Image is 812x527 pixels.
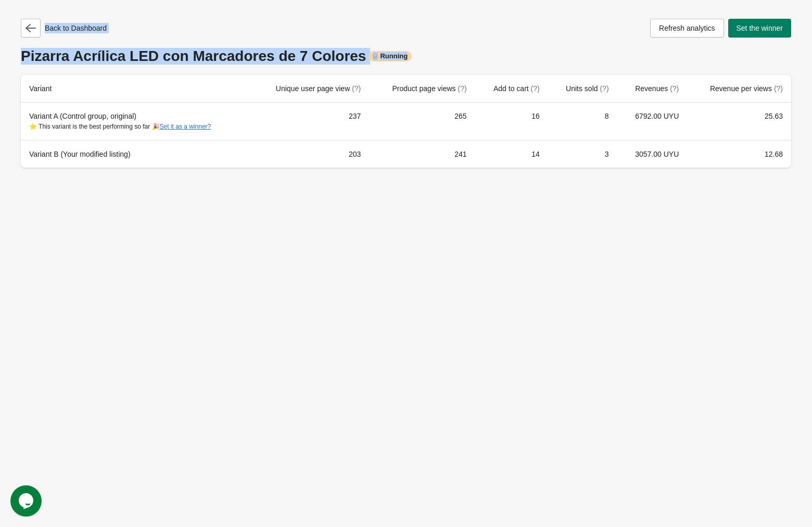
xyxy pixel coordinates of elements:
span: (?) [600,84,608,93]
td: 237 [251,103,369,140]
span: (?) [352,84,361,93]
button: Refresh analytics [650,19,724,37]
span: Revenue per views [710,84,783,93]
td: 265 [369,103,475,140]
td: 8 [548,103,617,140]
button: Set the winner [728,19,792,37]
td: 203 [251,140,369,168]
span: Unique user page view [276,84,361,93]
iframe: chat widget [10,485,44,517]
span: (?) [774,84,783,93]
span: (?) [531,84,540,93]
td: 241 [369,140,475,168]
td: 12.68 [687,140,791,168]
span: (?) [458,84,466,93]
td: 16 [475,103,548,140]
div: Back to Dashboard [21,19,107,37]
span: Refresh analytics [659,24,715,32]
div: ⭐ This variant is the best performing so far 🎉 [29,121,243,132]
div: Running [369,51,412,61]
td: 14 [475,140,548,168]
div: Variant A (Control group, original) [29,111,243,132]
div: Pizarra Acrílica LED con Marcadores de 7 Colores [21,48,791,65]
span: Units sold [566,84,608,93]
span: Revenues [635,84,679,93]
span: Set the winner [737,24,783,32]
td: 25.63 [687,103,791,140]
span: (?) [670,84,679,93]
div: Variant B (Your modified listing) [29,149,243,159]
td: 3057.00 UYU [617,140,688,168]
span: Add to cart [493,84,540,93]
th: Variant [21,75,251,103]
td: 6792.00 UYU [617,103,688,140]
span: Product page views [392,84,466,93]
button: Set it as a winner? [160,123,211,130]
td: 3 [548,140,617,168]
